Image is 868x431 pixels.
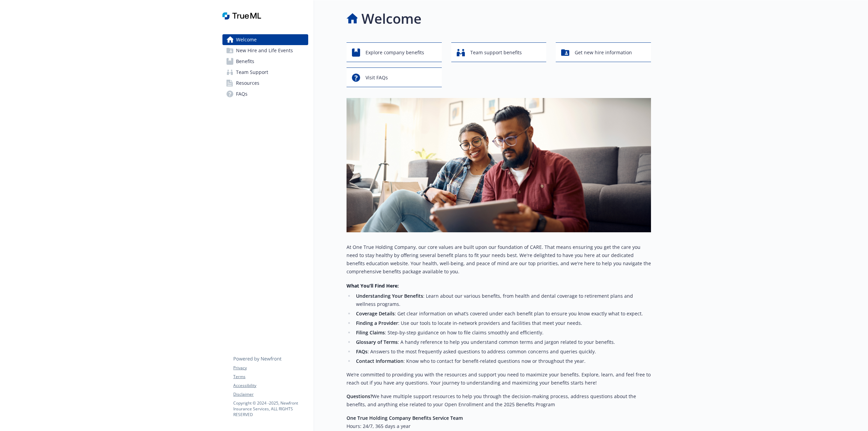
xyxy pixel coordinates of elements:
span: New Hire and Life Events [236,45,293,56]
strong: Understanding Your Benefits [356,293,423,299]
strong: Questions? [347,393,372,399]
li: : Step-by-step guidance on how to file claims smoothly and efficiently. [354,329,651,337]
span: Resources [236,78,259,89]
a: Disclaimer [233,391,308,397]
li: : Learn about our various benefits, from health and dental coverage to retirement plans and welln... [354,292,651,308]
p: We have multiple support resources to help you through the decision-making process, address quest... [347,392,651,409]
strong: Filing Claims [356,329,385,336]
a: Accessibility [233,383,308,389]
span: Team support benefits [470,46,522,59]
a: Benefits [222,56,308,67]
p: We’re committed to providing you with the resources and support you need to maximize your benefit... [347,371,651,387]
strong: What You’ll Find Here: [347,282,399,289]
a: Privacy [233,365,308,371]
a: Welcome [222,34,308,45]
button: Get new hire information [556,42,651,62]
h1: Welcome [361,8,421,29]
button: Visit FAQs [347,67,442,87]
strong: Glossary of Terms [356,339,398,345]
li: : Know who to contact for benefit-related questions now or throughout the year. [354,357,651,365]
span: FAQs [236,89,248,99]
img: overview page banner [347,98,651,232]
a: New Hire and Life Events [222,45,308,56]
a: Resources [222,78,308,89]
span: Welcome [236,34,257,45]
strong: Finding a Provider [356,320,398,326]
span: Visit FAQs [366,71,388,84]
h6: Hours: 24/7, 365 days a year [347,422,651,430]
span: Team Support [236,67,268,78]
a: FAQs [222,89,308,99]
li: : Get clear information on what’s covered under each benefit plan to ensure you know exactly what... [354,310,651,318]
li: : A handy reference to help you understand common terms and jargon related to your benefits. [354,338,651,346]
a: Terms [233,374,308,380]
span: Get new hire information [575,46,632,59]
p: At One True Holding Company, our core values are built upon our foundation of CARE. That means en... [347,243,651,276]
strong: FAQs [356,348,368,355]
p: Copyright © 2024 - 2025 , Newfront Insurance Services, ALL RIGHTS RESERVED [233,400,308,417]
span: Benefits [236,56,254,67]
strong: Coverage Details [356,310,395,317]
li: : Answers to the most frequently asked questions to address common concerns and queries quickly. [354,348,651,356]
a: Team Support [222,67,308,78]
strong: Contact Information [356,358,403,364]
button: Team support benefits [451,42,547,62]
li: : Use our tools to locate in-network providers and facilities that meet your needs. [354,319,651,327]
span: Explore company benefits [366,46,424,59]
button: Explore company benefits [347,42,442,62]
strong: One True Holding Company Benefits Service Team [347,415,463,421]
